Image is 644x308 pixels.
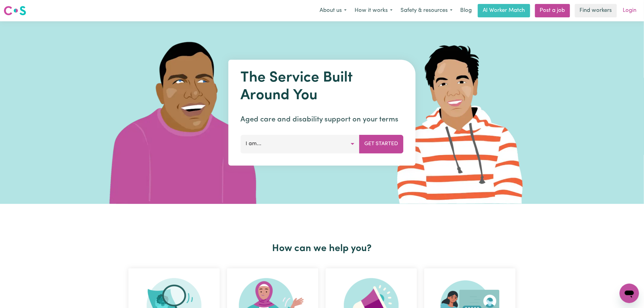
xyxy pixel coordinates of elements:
[4,5,26,16] img: Careseekers logo
[478,4,530,17] a: AI Worker Match
[620,284,639,303] iframe: Button to launch messaging window
[316,4,351,17] button: About us
[457,4,475,17] a: Blog
[619,4,640,17] a: Login
[351,4,397,17] button: How it works
[535,4,570,17] a: Post a job
[4,4,26,18] a: Careseekers logo
[397,4,457,17] button: Safety & resources
[575,4,617,17] a: Find workers
[241,135,360,153] button: I am...
[359,135,404,153] button: Get Started
[125,243,519,254] h2: How can we help you?
[241,114,404,125] p: Aged care and disability support on your terms
[241,69,404,104] h1: The Service Built Around You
